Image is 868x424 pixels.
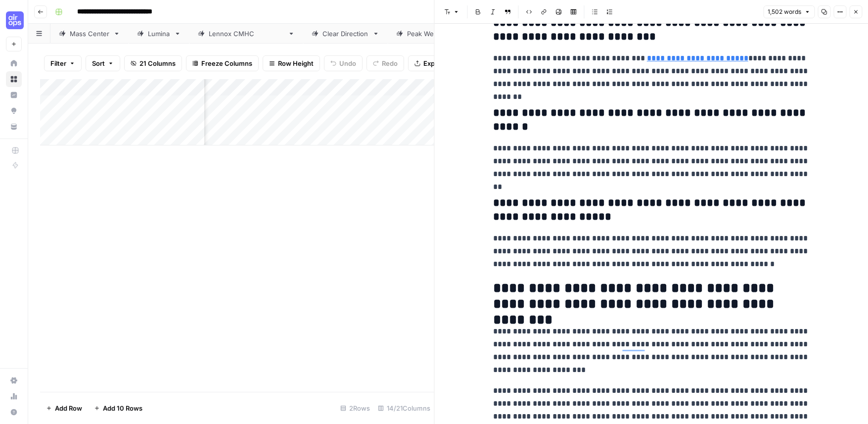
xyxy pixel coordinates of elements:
div: Clear Direction [322,29,368,39]
a: Peak Wellness [388,24,470,44]
button: 21 Columns [124,55,182,71]
span: Undo [339,58,356,68]
button: Redo [366,55,404,71]
span: 1,502 words [768,7,801,16]
button: 1,502 words [763,5,815,18]
a: Insights [6,87,22,103]
span: Row Height [278,58,314,68]
span: Filter [50,58,66,68]
div: 14/21 Columns [374,400,434,416]
a: Lumina [129,24,189,44]
a: Settings [6,373,22,388]
span: Add 10 Rows [103,403,142,413]
button: Export CSV [408,55,465,71]
span: Freeze Columns [201,58,252,68]
a: Usage [6,388,22,404]
img: Cohort 4 Logo [6,11,24,29]
a: Home [6,55,22,71]
span: Redo [382,58,398,68]
div: Lumina [148,29,170,39]
span: Sort [92,58,105,68]
a: Browse [6,71,22,87]
a: Clear Direction [303,24,388,44]
span: Export CSV [423,58,458,68]
button: Sort [86,55,120,71]
button: Row Height [263,55,320,71]
a: Your Data [6,119,22,135]
a: Mass Center [50,24,129,44]
a: Opportunities [6,103,22,119]
a: [PERSON_NAME] CMHC [189,24,303,44]
div: [PERSON_NAME] CMHC [209,29,284,39]
button: Filter [44,55,82,71]
button: Undo [324,55,363,71]
button: Add 10 Rows [88,400,148,416]
button: Workspace: Cohort 4 [6,8,22,33]
button: Add Row [40,400,88,416]
div: 2 Rows [336,400,374,416]
div: Mass Center [70,29,109,39]
button: Freeze Columns [186,55,259,71]
button: Help + Support [6,404,22,420]
span: 21 Columns [139,58,176,68]
span: Add Row [55,403,82,413]
div: Peak Wellness [407,29,451,39]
